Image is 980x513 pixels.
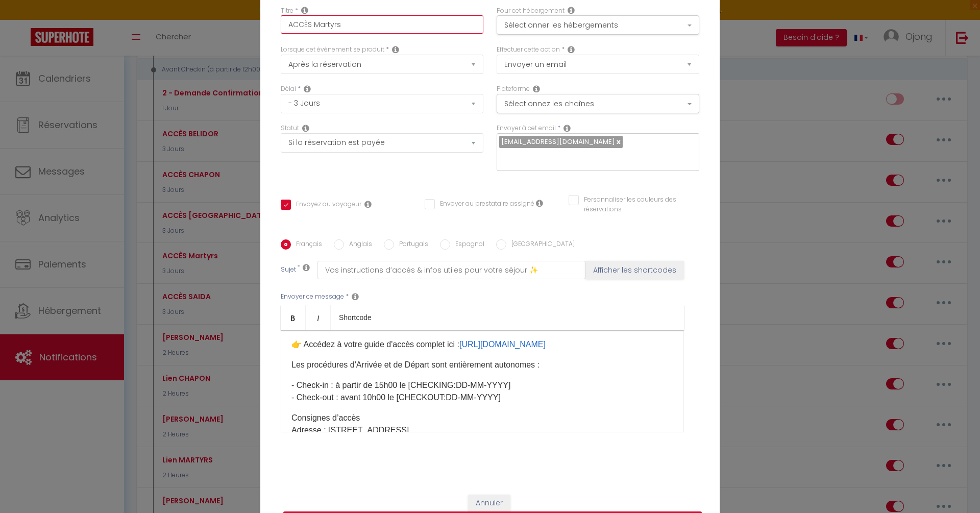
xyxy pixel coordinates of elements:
[536,199,543,207] i: Envoyer au prestataire si il est assigné
[344,239,372,251] label: Anglais
[281,305,306,330] a: Bold
[281,124,299,133] label: Statut
[497,124,556,133] label: Envoyer à cet email
[394,239,428,251] label: Portugais
[281,84,296,94] label: Délai
[291,359,673,371] p: Les procédures d'Arrivée et de Départ sont entièrement autonomes :​
[281,292,344,302] label: Envoyer ce message
[497,15,699,35] button: Sélectionner les hébergements
[306,305,331,330] a: Italic
[497,94,699,113] button: Sélectionnez les chaînes
[304,85,311,93] i: Action Time
[585,261,684,279] button: Afficher les shortcodes
[291,379,673,404] p: - Check-in : à partir de 15h00 le [CHECKING:DD-MM-YYYY]​ - Check-out : avant 10h00 le [CHECKOUT:D...
[459,340,546,349] a: [URL][DOMAIN_NAME]
[303,263,310,272] i: Subject
[563,124,571,132] i: Recipient
[497,6,565,16] label: Pour cet hébergement
[291,412,673,436] p: Consignes d’accès Adresse : [STREET_ADDRESS]
[497,84,530,94] label: Plateforme
[291,239,322,251] label: Français
[501,137,615,146] span: [EMAIL_ADDRESS][DOMAIN_NAME]
[450,239,484,251] label: Espagnol
[281,45,384,55] label: Lorsque cet événement se produit
[281,6,293,16] label: Titre
[331,305,380,330] a: Shortcode
[8,4,39,35] button: Ouvrir le widget de chat LiveChat
[392,45,399,54] i: Event Occur
[291,338,673,351] p: 👉 Accédez à votre guide d'accès complet ici :
[937,467,972,505] iframe: Chat
[497,45,560,55] label: Effectuer cette action
[568,6,575,14] i: This Rental
[568,45,575,54] i: Action Type
[301,6,308,14] i: Title
[506,239,575,251] label: [GEOGRAPHIC_DATA]
[468,495,510,512] button: Annuler
[352,292,359,301] i: Message
[364,200,372,208] i: Envoyer au voyageur
[533,85,540,93] i: Action Channel
[281,265,296,276] label: Sujet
